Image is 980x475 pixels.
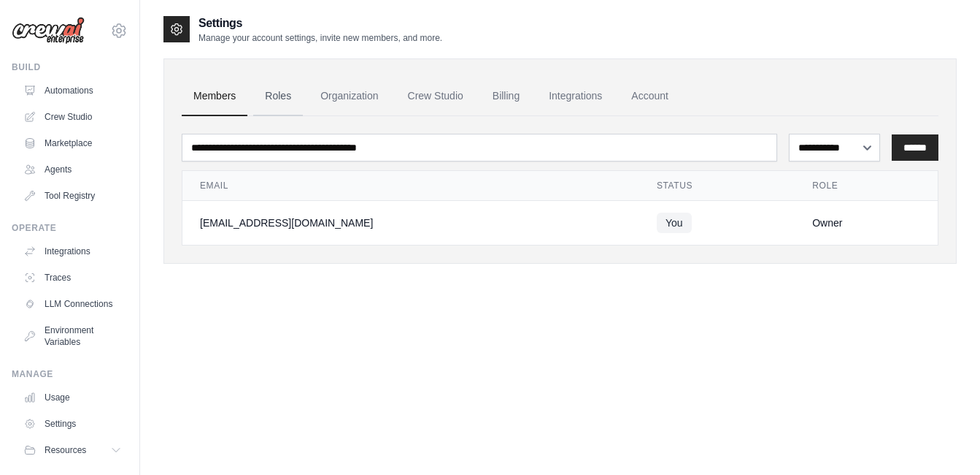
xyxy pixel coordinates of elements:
[639,171,795,201] th: Status
[45,444,86,456] span: Resources
[182,171,639,201] th: Email
[200,216,622,230] div: [EMAIL_ADDRESS][DOMAIN_NAME]
[182,77,247,116] a: Members
[18,184,128,208] a: Tool Registry
[198,15,442,32] h2: Settings
[657,213,692,233] span: You
[253,77,303,116] a: Roles
[12,61,128,73] div: Build
[812,216,920,230] div: Owner
[481,77,531,116] a: Billing
[12,17,85,45] img: Logo
[537,77,614,116] a: Integrations
[18,292,128,316] a: LLM Connections
[18,240,128,263] a: Integrations
[18,319,128,354] a: Environment Variables
[795,171,938,201] th: Role
[18,386,128,409] a: Usage
[198,32,442,44] p: Manage your account settings, invite new members, and more.
[620,77,680,116] a: Account
[396,77,475,116] a: Crew Studio
[18,132,128,155] a: Marketplace
[18,79,128,102] a: Automations
[18,105,128,129] a: Crew Studio
[18,266,128,289] a: Traces
[18,412,128,436] a: Settings
[18,158,128,181] a: Agents
[12,222,128,234] div: Operate
[12,368,128,380] div: Manage
[309,77,390,116] a: Organization
[18,438,128,462] button: Resources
